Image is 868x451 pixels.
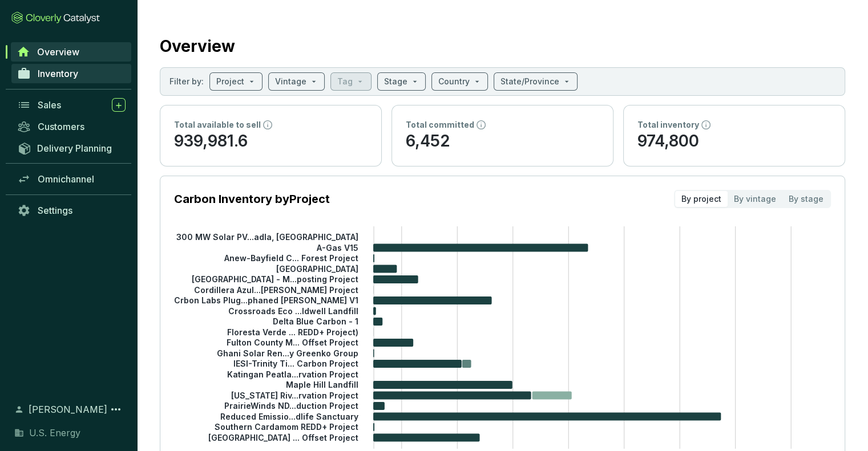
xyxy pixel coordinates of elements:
[11,117,131,136] a: Customers
[637,119,699,131] p: Total inventory
[11,95,131,115] a: Sales
[38,68,78,79] span: Inventory
[29,403,107,416] span: [PERSON_NAME]
[337,76,353,87] p: Tag
[38,205,72,216] span: Settings
[286,380,358,389] tspan: Maple Hill Landfill
[224,253,358,263] tspan: Anew-Bayfield C... Forest Project
[194,285,358,295] tspan: Cordillera Azul...[PERSON_NAME] Project
[782,191,830,207] div: By stage
[224,401,358,411] tspan: PrairieWinds ND...duction Project
[174,191,330,207] p: Carbon Inventory by Project
[11,64,131,83] a: Inventory
[176,232,358,242] tspan: 300 MW Solar PV...adla, [GEOGRAPHIC_DATA]
[227,338,358,347] tspan: Fulton County M... Offset Project
[11,139,131,157] a: Delivery Planning
[674,190,831,208] div: segmented control
[192,274,358,284] tspan: [GEOGRAPHIC_DATA] - M...posting Project
[38,99,61,111] span: Sales
[316,243,358,253] tspan: A-Gas V15
[227,327,358,337] tspan: Floresta Verde ... REDD+ Project)
[276,264,358,274] tspan: [GEOGRAPHIC_DATA]
[233,359,358,368] tspan: IESI-Trinity Ti... Carbon Project
[38,173,94,185] span: Omnichannel
[220,412,358,421] tspan: Reduced Emissio...dlife Sanctuary
[273,316,358,326] tspan: Delta Blue Carbon - 1
[728,191,782,207] div: By vintage
[38,121,84,132] span: Customers
[169,76,204,87] p: Filter by:
[11,169,131,189] a: Omnichannel
[217,348,358,358] tspan: Ghani Solar Ren...y Greenko Group
[406,119,474,131] p: Total committed
[37,143,112,154] span: Delivery Planning
[675,191,728,207] div: By project
[174,131,368,152] p: 939,981.6
[208,433,358,442] tspan: [GEOGRAPHIC_DATA] ... Offset Project
[174,119,261,131] p: Total available to sell
[11,42,131,62] a: Overview
[231,391,358,400] tspan: [US_STATE] Riv...rvation Project
[228,306,358,316] tspan: Crossroads Eco ...ldwell Landfill
[406,131,599,152] p: 6,452
[160,34,235,58] h2: Overview
[227,369,358,379] tspan: Katingan Peatla...rvation Project
[174,295,358,305] tspan: Crbon Labs Plug...phaned [PERSON_NAME] V1
[215,422,358,432] tspan: Southern Cardamom REDD+ Project
[637,131,831,152] p: 974,800
[11,201,131,220] a: Settings
[37,46,79,58] span: Overview
[29,426,80,440] span: U.S. Energy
